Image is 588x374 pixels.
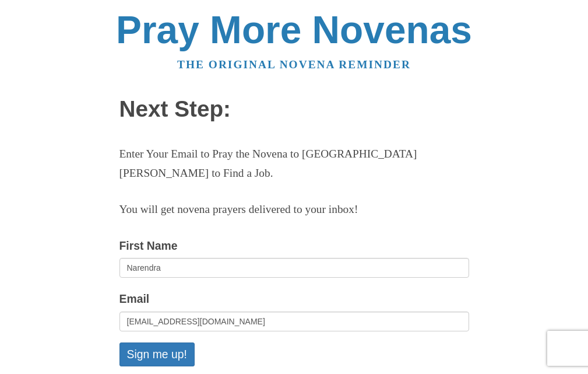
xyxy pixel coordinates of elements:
p: You will get novena prayers delivered to your inbox! [119,200,469,219]
label: Email [119,289,150,309]
input: Optional [119,258,469,278]
p: Enter Your Email to Pray the Novena to [GEOGRAPHIC_DATA][PERSON_NAME] to Find a Job. [119,145,469,183]
a: The original novena reminder [177,58,411,71]
button: Sign me up! [119,342,195,366]
h1: Next Step: [119,97,469,122]
a: Pray More Novenas [116,8,472,51]
label: First Name [119,236,178,256]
